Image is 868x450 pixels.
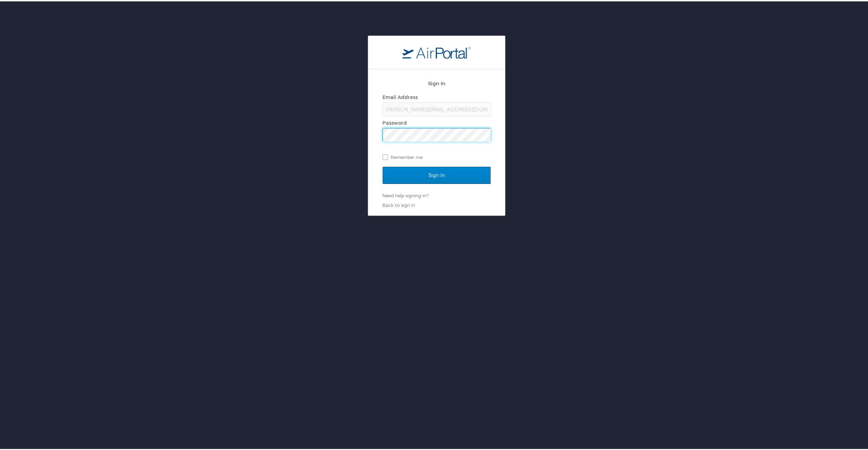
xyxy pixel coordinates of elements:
[383,191,428,197] a: Need help signing in?
[402,45,471,57] img: logo
[383,93,418,99] label: Email Address
[383,165,491,183] input: Sign In
[383,78,491,86] h2: Sign In
[383,151,491,161] label: Remember me
[383,118,407,124] label: Password
[383,201,415,207] a: Back to sign in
